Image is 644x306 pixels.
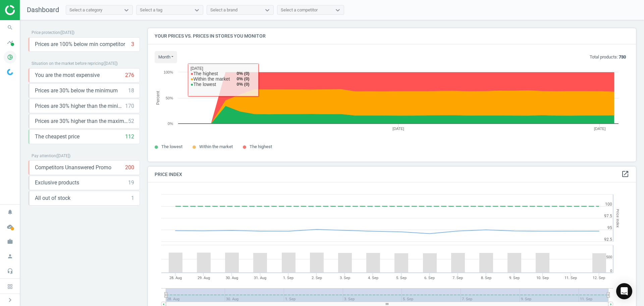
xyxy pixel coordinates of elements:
span: Prices are 30% higher than the maximal [35,118,128,125]
tspan: [DATE] [594,127,606,131]
tspan: 5. Sep [396,276,407,280]
i: pie_chart_outlined [4,51,16,63]
i: open_in_new [621,170,629,178]
tspan: 9. Sep [509,276,520,280]
div: 3 [131,41,134,48]
h4: Price Index [148,167,636,182]
tspan: Price Index [615,209,620,227]
tspan: 11. Sep [565,276,577,280]
a: open_in_new [621,170,629,179]
img: ajHJNr6hYgQAAAAASUVORK5CYII= [5,5,53,15]
span: Exclusive products [35,179,79,186]
span: ( [DATE] ) [56,154,70,158]
b: 730 [619,54,626,59]
i: search [4,21,16,34]
div: 18 [128,87,134,94]
span: ( [DATE] ) [60,30,74,35]
div: Select a tag [140,7,162,13]
i: notifications [4,206,16,218]
tspan: 6. Sep [424,276,435,280]
span: Pay attention [32,154,56,158]
span: The cheapest price [35,133,79,140]
span: The highest [250,144,272,149]
button: month [155,51,177,63]
text: 500 [606,255,612,259]
text: 50% [166,96,173,100]
text: 100% [164,70,173,74]
div: Open Intercom Messenger [616,283,632,299]
div: 170 [125,102,134,110]
div: Select a category [69,7,102,13]
span: Prices are 100% below min competitor [35,41,125,48]
text: 100 [605,202,612,207]
tspan: 3. Sep [340,276,350,280]
span: Prices are 30% higher than the minimum [35,102,125,110]
text: 95 [607,225,612,230]
i: timeline [4,36,16,49]
p: Total products: [590,54,626,60]
span: Prices are 30% below the minimum [35,87,118,94]
tspan: 2. Sep [312,276,322,280]
tspan: 31. Aug [254,276,266,280]
tspan: [DATE] [392,127,404,131]
div: Select a brand [210,7,237,13]
img: wGWNvw8QSZomAAAAABJRU5ErkJggg== [7,69,13,75]
span: Within the market [199,144,233,149]
span: Price protection [32,30,60,35]
div: 19 [128,179,134,186]
text: 0 [610,269,612,273]
span: Competitors Unanswered Promo [35,164,111,171]
div: 52 [128,118,134,125]
i: person [4,250,16,263]
span: Dashboard [27,6,59,14]
tspan: 12. Sep [593,276,605,280]
h4: Your prices vs. prices in stores you monitor [148,28,636,44]
div: 1 [131,194,134,202]
span: You are the most expensive [35,72,100,79]
tspan: Percent [156,91,160,105]
text: 97.5 [604,214,612,218]
i: chevron_right [6,296,14,304]
tspan: 4. Sep [368,276,378,280]
tspan: 8. Sep [481,276,491,280]
tspan: 10. Sep [536,276,549,280]
tspan: 7. Sep [452,276,463,280]
text: 0% [168,122,173,126]
tspan: 30. Aug [226,276,238,280]
tspan: 1. Sep [283,276,293,280]
i: headset_mic [4,265,16,277]
text: 92.5 [604,237,612,242]
i: work [4,235,16,248]
div: Select a competitor [281,7,318,13]
span: All out of stock [35,194,70,202]
span: The lowest [161,144,182,149]
span: Situation on the market before repricing [32,61,103,66]
i: cloud_done [4,220,16,233]
div: 200 [125,164,134,171]
button: chevron_right [2,296,18,304]
div: 112 [125,133,134,140]
tspan: 28. Aug [169,276,182,280]
span: ( [DATE] ) [103,61,118,66]
div: 276 [125,72,134,79]
tspan: 29. Aug [198,276,210,280]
